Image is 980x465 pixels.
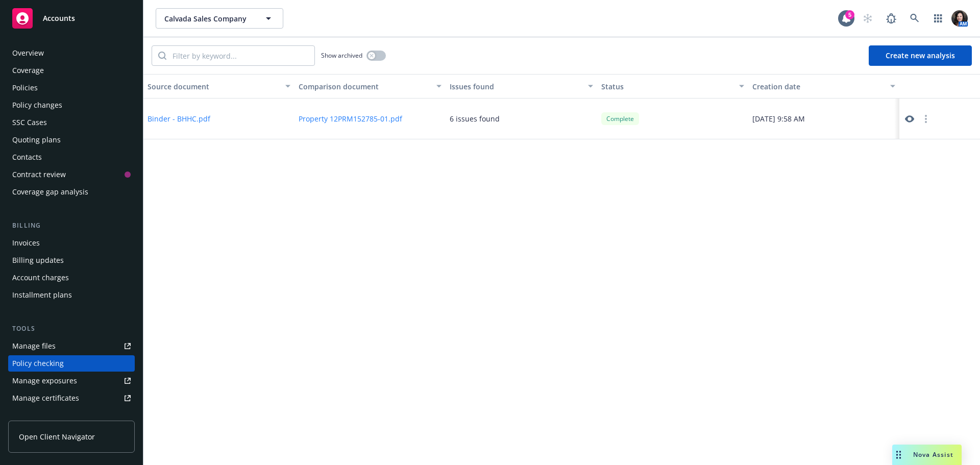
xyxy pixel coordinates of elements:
div: Creation date [752,81,884,92]
a: Switch app [928,8,948,29]
button: Create new analysis [869,45,972,66]
div: Billing updates [12,252,64,268]
a: Quoting plans [8,132,135,148]
input: Filter by keyword... [166,46,314,65]
span: Calvada Sales Company [164,13,253,24]
div: [DATE] 9:58 AM [748,99,899,139]
span: Show archived [321,51,362,60]
div: Billing [8,221,135,231]
a: Billing updates [8,252,135,268]
a: Coverage gap analysis [8,184,135,200]
a: SSC Cases [8,114,135,131]
div: Issues found [450,81,581,92]
button: Comparison document [295,74,446,99]
div: Policy changes [12,97,62,113]
svg: Search [158,52,166,60]
div: Policy checking [12,355,64,372]
div: Manage claims [12,407,64,424]
a: Policy checking [8,355,135,372]
div: SSC Cases [12,114,47,131]
a: Policies [8,80,135,96]
div: Coverage [12,62,44,79]
div: Manage files [12,338,56,354]
a: Invoices [8,235,135,251]
div: Manage exposures [12,373,77,389]
div: Tools [8,324,135,334]
a: Manage files [8,338,135,354]
a: Manage claims [8,407,135,424]
a: Contacts [8,149,135,165]
a: Contract review [8,166,135,183]
button: Creation date [748,74,899,99]
div: 5 [845,10,854,19]
div: Comparison document [299,81,430,92]
div: Quoting plans [12,132,61,148]
a: Policy changes [8,97,135,113]
span: Open Client Navigator [19,431,95,442]
button: Calvada Sales Company [156,8,283,29]
div: 6 issues found [450,113,500,124]
a: Manage certificates [8,390,135,406]
a: Installment plans [8,287,135,303]
a: Manage exposures [8,373,135,389]
div: Account charges [12,270,69,286]
button: Property 12PRM152785-01.pdf [299,113,402,124]
button: Issues found [446,74,597,99]
span: Nova Assist [913,450,953,459]
div: Invoices [12,235,40,251]
div: Overview [12,45,44,61]
div: Contract review [12,166,66,183]
a: Accounts [8,4,135,33]
div: Status [601,81,733,92]
a: Overview [8,45,135,61]
a: Account charges [8,270,135,286]
div: Drag to move [892,445,905,465]
button: Binder - BHHC.pdf [148,113,210,124]
div: Source document [148,81,279,92]
div: Manage certificates [12,390,79,406]
div: Contacts [12,149,42,165]
button: Source document [143,74,295,99]
a: Start snowing [857,8,878,29]
div: Complete [601,112,639,125]
div: Policies [12,80,38,96]
a: Coverage [8,62,135,79]
div: Coverage gap analysis [12,184,88,200]
button: Nova Assist [892,445,962,465]
a: Search [904,8,925,29]
img: photo [951,10,968,27]
div: Installment plans [12,287,72,303]
span: Accounts [43,14,75,22]
button: Status [597,74,748,99]
a: Report a Bug [881,8,901,29]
